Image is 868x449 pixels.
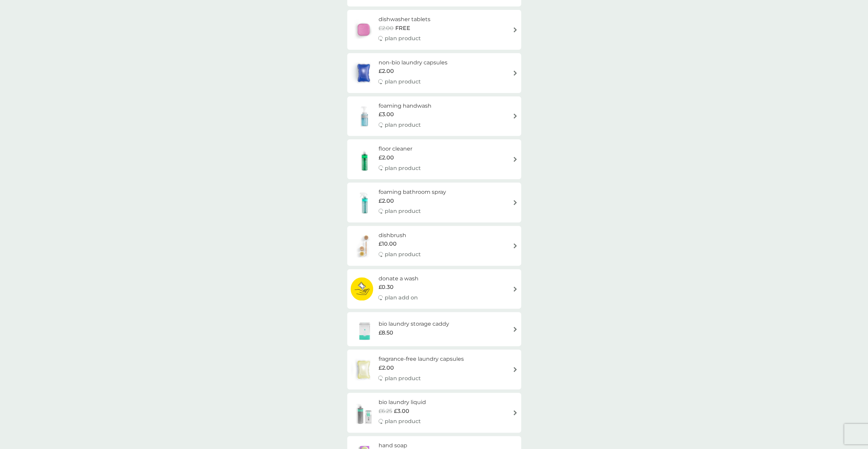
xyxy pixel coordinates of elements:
[384,34,421,43] p: plan product
[379,153,394,162] span: £2.00
[378,283,393,292] span: £0.30
[351,234,379,258] img: dishbrush
[513,113,518,119] img: arrow right
[385,121,421,129] p: plan product
[351,61,377,85] img: non-bio laundry capsules
[385,207,421,216] p: plan product
[379,144,421,153] h6: floor cleaner
[378,355,464,363] h6: fragrance-free laundry capsules
[379,102,431,110] h6: foaming handwash
[513,410,518,415] img: arrow right
[379,188,446,197] h6: foaming bathroom spray
[351,18,377,42] img: dishwasher tablets
[351,148,379,171] img: floor cleaner
[513,287,518,292] img: arrow right
[351,191,379,215] img: foaming bathroom spray
[513,200,518,205] img: arrow right
[351,358,377,382] img: fragrance-free laundry capsules
[351,401,379,425] img: bio laundry liquid
[385,250,421,259] p: plan product
[379,407,392,416] span: £6.25
[513,327,518,332] img: arrow right
[513,157,518,162] img: arrow right
[378,67,394,76] span: £2.00
[513,367,518,372] img: arrow right
[385,417,421,426] p: plan product
[513,27,518,32] img: arrow right
[384,77,421,86] p: plan product
[379,197,394,205] span: £2.00
[351,104,379,128] img: foaming handwash
[379,231,421,240] h6: dishbrush
[351,317,379,341] img: bio laundry storage caddy
[378,15,430,24] h6: dishwasher tablets
[513,243,518,248] img: arrow right
[379,398,426,407] h6: bio laundry liquid
[379,328,393,337] span: £8.50
[378,274,418,283] h6: donate a wash
[378,58,447,67] h6: non-bio laundry capsules
[378,24,393,33] span: £2.00
[379,320,449,328] h6: bio laundry storage caddy
[351,277,373,301] img: donate a wash
[385,164,421,173] p: plan product
[394,407,409,416] span: £3.00
[384,293,417,302] p: plan add on
[384,374,421,383] p: plan product
[513,71,518,76] img: arrow right
[395,24,410,33] span: FREE
[378,363,394,372] span: £2.00
[379,110,394,119] span: £3.00
[379,239,397,248] span: £10.00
